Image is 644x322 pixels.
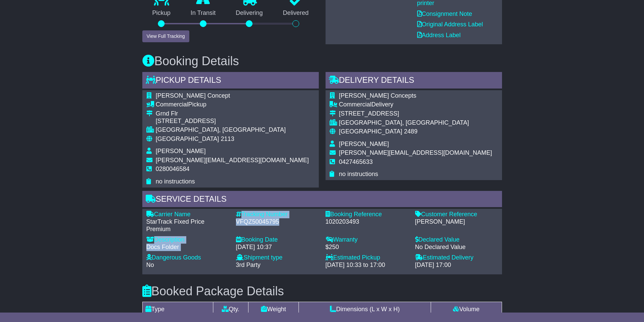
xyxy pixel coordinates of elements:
[339,119,492,127] div: [GEOGRAPHIC_DATA], [GEOGRAPHIC_DATA]
[404,128,418,135] span: 2489
[142,191,502,209] div: Service Details
[142,9,181,17] p: Pickup
[248,302,299,317] td: Weight
[326,254,408,262] div: Estimated Pickup
[142,284,502,298] h3: Booked Package Details
[339,128,402,135] span: [GEOGRAPHIC_DATA]
[339,101,372,108] span: Commercial
[156,110,309,118] div: Grnd Flr
[326,72,502,90] div: Delivery Details
[415,236,498,244] div: Declared Value
[339,149,492,156] span: [PERSON_NAME][EMAIL_ADDRESS][DOMAIN_NAME]
[326,211,408,218] div: Booking Reference
[415,244,498,251] div: No Declared Value
[156,157,309,164] span: [PERSON_NAME][EMAIL_ADDRESS][DOMAIN_NAME]
[226,9,273,17] p: Delivering
[146,244,229,251] div: Docs Folder
[236,211,319,218] div: Tracking Number
[213,302,248,317] td: Qty.
[339,158,373,165] span: 0427465633
[415,262,498,269] div: [DATE] 17:00
[236,262,261,268] span: 3rd Party
[156,178,195,185] span: no instructions
[415,254,498,262] div: Estimated Delivery
[417,21,483,28] a: Original Address Label
[326,262,408,269] div: [DATE] 10:33 to 17:00
[146,254,229,262] div: Dangerous Goods
[146,236,229,244] div: Description
[156,118,309,125] div: [STREET_ADDRESS]
[339,110,492,118] div: [STREET_ADDRESS]
[221,135,234,142] span: 2113
[339,92,416,99] span: [PERSON_NAME] Concepts
[156,101,309,108] div: Pickup
[181,9,226,17] p: In Transit
[236,254,319,262] div: Shipment type
[415,218,498,226] div: [PERSON_NAME]
[417,32,461,39] a: Address Label
[156,166,190,172] span: 0280046584
[326,236,408,244] div: Warranty
[415,211,498,218] div: Customer Reference
[146,211,229,218] div: Carrier Name
[142,54,502,68] h3: Booking Details
[339,171,378,177] span: no instructions
[339,141,389,147] span: [PERSON_NAME]
[236,218,319,226] div: VFQZ50045795
[431,302,502,317] td: Volume
[156,135,219,142] span: [GEOGRAPHIC_DATA]
[142,302,213,317] td: Type
[339,101,492,108] div: Delivery
[156,101,188,108] span: Commercial
[146,218,229,233] div: StarTrack Fixed Price Premium
[299,302,431,317] td: Dimensions (L x W x H)
[142,30,189,42] button: View Full Tracking
[156,92,230,99] span: [PERSON_NAME] Concept
[326,244,408,251] div: $250
[236,244,319,251] div: [DATE] 10:37
[417,10,472,17] a: Consignment Note
[326,218,408,226] div: 1020203493
[146,262,154,268] span: No
[156,126,309,134] div: [GEOGRAPHIC_DATA], [GEOGRAPHIC_DATA]
[156,148,206,154] span: [PERSON_NAME]
[236,236,319,244] div: Booking Date
[273,9,319,17] p: Delivered
[142,72,319,90] div: Pickup Details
